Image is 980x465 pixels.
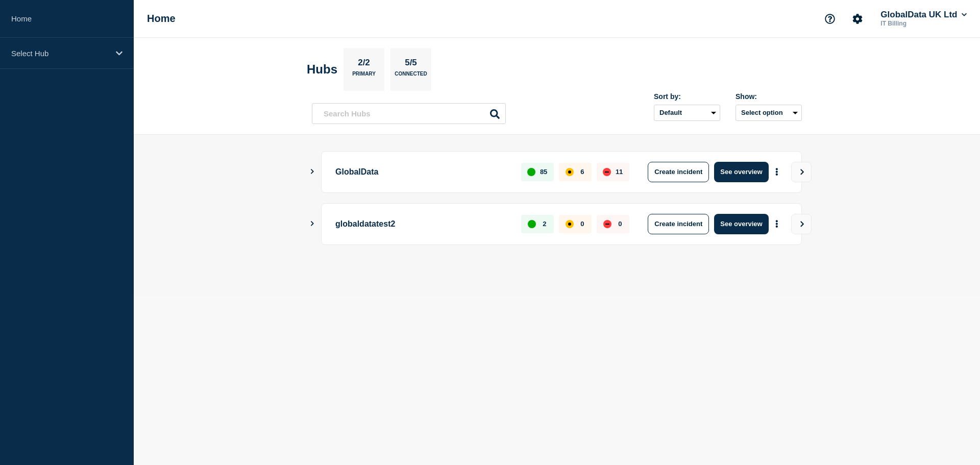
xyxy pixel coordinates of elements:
button: More actions [770,214,783,233]
div: up [528,220,536,228]
div: up [527,168,535,176]
button: See overview [714,162,768,182]
p: 11 [616,168,623,176]
button: View [791,162,812,182]
button: GlobalData UK Ltd [878,10,969,20]
p: 0 [618,220,622,228]
button: More actions [770,162,783,181]
div: affected [566,168,574,176]
div: down [603,168,611,176]
p: Select Hub [11,49,109,58]
p: Connected [395,71,427,82]
button: Show Connected Hubs [310,220,315,228]
button: See overview [714,214,768,234]
div: down [603,220,611,228]
p: 6 [580,168,584,176]
div: Show: [736,92,802,101]
p: 2 [543,220,546,228]
p: 2/2 [354,58,374,71]
button: Create incident [648,214,709,234]
p: GlobalData [335,162,509,182]
select: Sort by [654,105,720,121]
h2: Hubs [307,62,337,77]
div: affected [566,220,574,228]
p: IT Billing [878,20,969,27]
h1: Home [147,13,176,25]
p: Primary [352,71,376,82]
button: Support [819,8,841,30]
button: Select option [736,105,802,121]
button: Account settings [847,8,868,30]
button: View [791,214,812,234]
p: 5/5 [401,58,421,71]
button: Show Connected Hubs [310,168,315,176]
p: 85 [540,168,547,176]
p: 0 [580,220,584,228]
p: globaldatatest2 [335,214,509,234]
input: Search Hubs [312,103,506,124]
button: Create incident [648,162,709,182]
div: Sort by: [654,92,720,101]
